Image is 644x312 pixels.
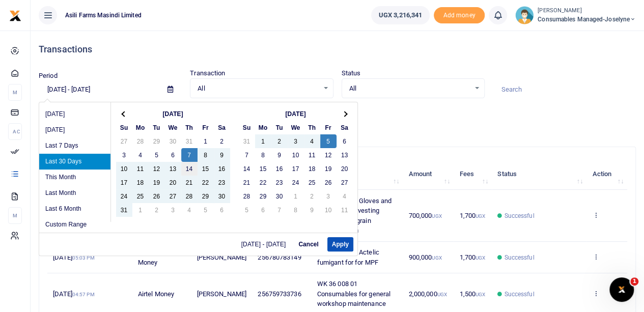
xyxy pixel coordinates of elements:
td: 4 [337,189,353,203]
td: 17 [288,162,304,176]
th: Sa [214,121,230,134]
th: Fees: activate to sort column ascending [454,158,492,190]
td: 5 [149,148,165,162]
span: Consumables managed-Joselyne [538,15,636,24]
label: Transaction [190,68,225,78]
th: Tu [271,121,288,134]
img: profile-user [515,6,534,24]
td: 14 [181,162,198,176]
td: 9 [304,203,320,217]
td: 12 [149,162,165,176]
span: [DATE] [53,253,94,261]
li: Last 7 Days [39,138,110,154]
a: logo-small logo-large logo-large [9,11,21,19]
td: 2 [214,134,230,148]
th: Mo [132,121,149,134]
iframe: Intercom live chat [609,277,634,302]
li: Last Month [39,185,110,201]
a: UGX 3,216,341 [371,6,430,24]
li: [DATE] [39,122,110,138]
th: [DATE] [255,107,337,121]
th: Th [304,121,320,134]
span: All [349,83,470,94]
td: 8 [255,148,271,162]
th: Fr [198,121,214,134]
small: UGX [475,255,485,261]
td: 11 [337,203,353,217]
td: 7 [271,203,288,217]
td: 4 [132,148,149,162]
th: [DATE] [132,107,214,121]
td: 24 [116,189,132,203]
th: Amount: activate to sort column ascending [403,158,454,190]
td: 30 [214,189,230,203]
li: Toup your wallet [434,7,485,24]
td: 27 [337,176,353,189]
td: 24 [288,176,304,189]
td: 3 [320,189,337,203]
td: 26 [149,189,165,203]
span: 1,500 [459,290,485,298]
button: Cancel [294,237,323,251]
li: Wallet ballance [367,6,434,24]
td: 1 [255,134,271,148]
input: Search [493,81,636,98]
td: 2 [271,134,288,148]
td: 7 [181,148,198,162]
small: UGX [432,255,441,261]
td: 31 [116,203,132,217]
span: 256759733736 [258,290,301,298]
a: Add money [434,11,485,18]
td: 11 [132,162,149,176]
td: 13 [165,162,181,176]
td: 27 [116,134,132,148]
th: Su [116,121,132,134]
span: 1,700 [459,212,485,219]
td: 17 [116,176,132,189]
li: This Month [39,169,110,185]
span: WK 36 002 01 Actelic fumigant for for MPF [317,248,379,266]
td: 30 [165,134,181,148]
td: 15 [255,162,271,176]
th: We [165,121,181,134]
th: Mo [255,121,271,134]
span: Successful [504,290,534,299]
td: 6 [214,203,230,217]
th: Sa [337,121,353,134]
span: 2,000,000 [409,290,447,298]
td: 3 [165,203,181,217]
span: All [198,83,318,94]
th: Tu [149,121,165,134]
small: UGX [475,292,485,297]
li: Last 6 Month [39,201,110,217]
input: select period [39,81,159,98]
td: 10 [116,162,132,176]
td: 22 [198,176,214,189]
td: 5 [320,134,337,148]
td: 5 [239,203,255,217]
td: 28 [132,134,149,148]
td: 31 [239,134,255,148]
td: 8 [198,148,214,162]
td: 15 [198,162,214,176]
li: M [8,207,22,224]
td: 23 [214,176,230,189]
small: UGX [432,213,441,219]
li: M [8,84,22,101]
button: Apply [327,237,353,251]
span: Successful [504,253,534,262]
td: 18 [304,162,320,176]
td: 12 [320,148,337,162]
td: 28 [181,189,198,203]
td: 9 [271,148,288,162]
td: 7 [239,148,255,162]
td: 29 [255,189,271,203]
td: 1 [132,203,149,217]
small: [PERSON_NAME] [538,7,636,15]
td: 26 [320,176,337,189]
h4: Transactions [39,44,636,55]
th: Status: activate to sort column ascending [492,158,586,190]
td: 1 [198,134,214,148]
a: profile-user [PERSON_NAME] Consumables managed-Joselyne [515,6,636,24]
span: WK 36 008 01 Consumables for general workshop maintenance [317,280,390,307]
